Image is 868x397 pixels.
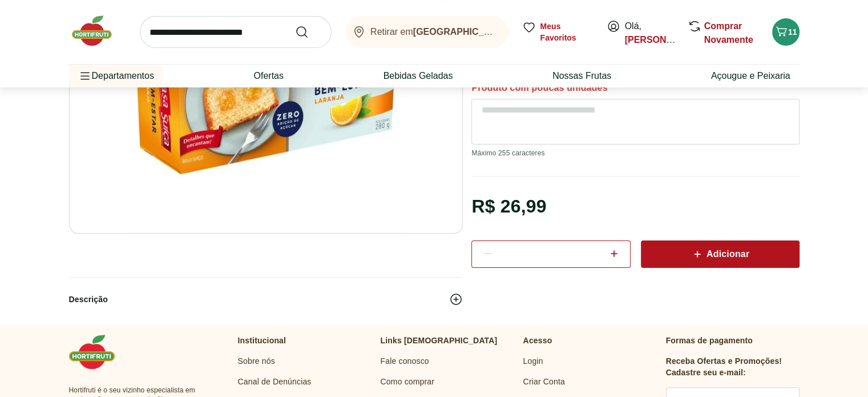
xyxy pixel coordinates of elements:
a: Sobre nós [238,355,275,367]
span: 11 [788,27,797,37]
button: Retirar em[GEOGRAPHIC_DATA]/[GEOGRAPHIC_DATA] [345,16,508,48]
p: Formas de pagamento [666,335,800,346]
a: [PERSON_NAME] [625,35,701,45]
img: Hortifruti [69,14,126,48]
a: Login [523,355,543,367]
h3: Cadastre seu e-mail: [666,367,746,378]
img: Hortifruti [69,335,126,369]
a: Comprar Novamente [704,21,753,45]
span: Olá, [625,19,676,47]
a: Criar Conta [523,376,565,387]
input: search [140,16,332,48]
button: Submit Search [295,25,322,39]
div: R$ 26,99 [471,190,546,222]
b: [GEOGRAPHIC_DATA]/[GEOGRAPHIC_DATA] [413,27,611,37]
a: Fale conosco [381,355,429,367]
a: Açougue e Peixaria [711,69,790,83]
a: Nossas Frutas [552,69,611,83]
span: Adicionar [691,247,749,261]
a: Como comprar [381,376,435,387]
button: Carrinho [772,18,800,46]
span: Meus Favoritos [540,21,593,43]
a: Canal de Denúncias [238,376,312,387]
h3: Receba Ofertas e Promoções! [666,355,782,367]
p: Produto com poucas unidades [471,82,607,94]
button: Menu [78,62,92,90]
p: Institucional [238,335,286,346]
button: Adicionar [641,240,800,268]
span: Departamentos [78,62,154,90]
p: Links [DEMOGRAPHIC_DATA] [381,335,498,346]
p: Acesso [523,335,552,346]
a: Bebidas Geladas [383,69,453,83]
span: Retirar em [370,27,496,37]
a: Ofertas [253,69,283,83]
a: Meus Favoritos [522,21,593,43]
button: Descrição [69,287,463,312]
